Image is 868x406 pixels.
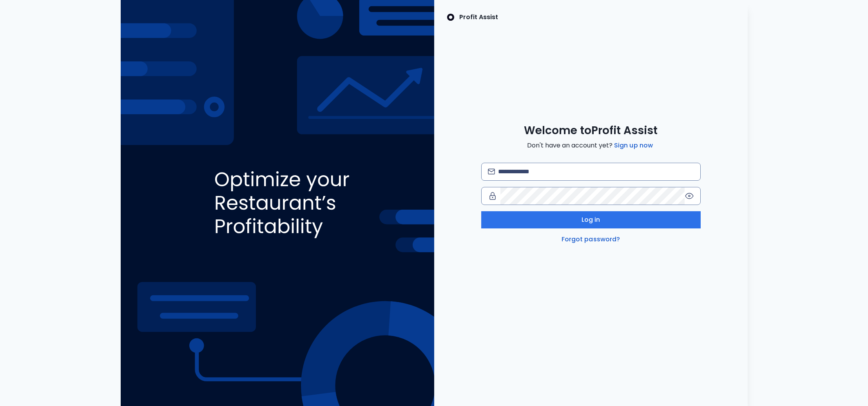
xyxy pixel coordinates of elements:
button: Log in [481,211,701,228]
img: email [488,169,495,174]
span: Don't have an account yet? [527,141,654,150]
p: Profit Assist [459,13,498,22]
span: Welcome to Profit Assist [524,124,658,138]
span: Log in [582,215,600,225]
img: SpotOn Logo [447,13,455,22]
a: Sign up now [612,141,654,150]
a: Forgot password? [560,235,622,244]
